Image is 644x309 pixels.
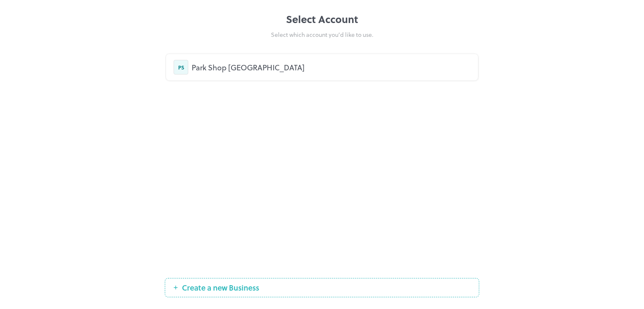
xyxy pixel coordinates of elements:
[165,278,479,297] button: Create a new Business
[165,30,479,39] div: Select which account you’d like to use.
[192,62,470,73] div: Park Shop [GEOGRAPHIC_DATA]
[165,12,479,27] div: Select Account
[178,283,263,292] span: Create a new Business
[174,60,188,75] div: PS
